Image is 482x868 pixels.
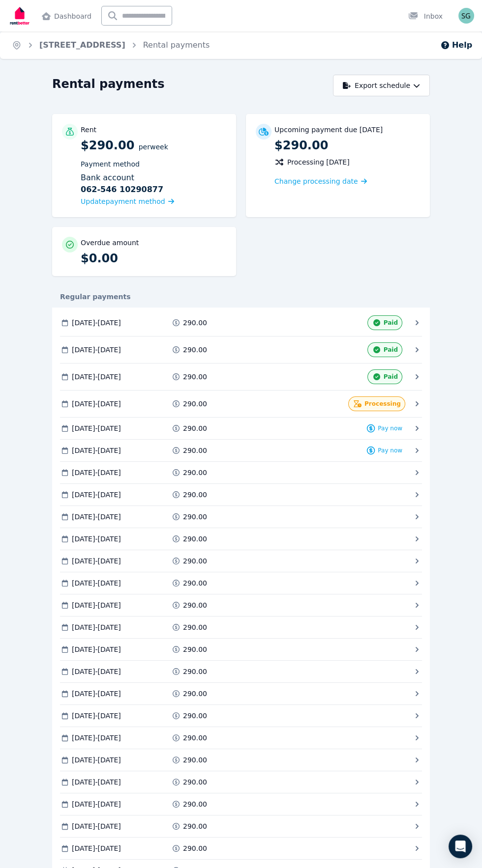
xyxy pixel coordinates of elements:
span: 290.00 [183,578,207,588]
span: [DATE] - [DATE] [72,600,121,610]
span: 290.00 [183,423,207,433]
span: [DATE] - [DATE] [72,423,121,433]
span: 290.00 [183,446,207,455]
span: 290.00 [183,799,207,809]
span: [DATE] - [DATE] [72,399,121,409]
button: Help [440,39,472,51]
span: 290.00 [183,689,207,699]
span: [DATE] - [DATE] [72,446,121,455]
span: 290.00 [183,622,207,632]
span: [DATE] - [DATE] [72,689,121,699]
a: Change processing date [274,176,367,186]
p: Rent [81,125,96,135]
span: [DATE] - [DATE] [72,372,121,382]
span: [DATE] - [DATE] [72,468,121,477]
span: 290.00 [183,711,207,721]
span: Paid [384,319,398,327]
p: $290.00 [274,138,420,153]
span: Pay now [378,424,402,432]
p: Payment method [81,159,226,169]
p: $0.00 [81,251,226,266]
span: Processing [364,400,401,408]
span: [DATE] - [DATE] [72,512,121,522]
span: 290.00 [183,534,207,544]
span: Paid [384,346,398,354]
span: [DATE] - [DATE] [72,821,121,831]
span: [DATE] - [DATE] [72,490,121,500]
span: 290.00 [183,512,207,522]
p: Overdue amount [81,238,139,248]
span: [DATE] - [DATE] [72,534,121,544]
b: 062-546 10290877 [81,184,163,196]
span: 290.00 [183,468,207,477]
span: 290.00 [183,733,207,743]
span: [DATE] - [DATE] [72,733,121,743]
div: Bank account [81,172,226,196]
span: 290.00 [183,667,207,676]
span: 290.00 [183,755,207,765]
span: [DATE] - [DATE] [72,667,121,676]
span: 290.00 [183,490,207,500]
h1: Rental payments [52,76,165,92]
span: Pay now [378,447,402,454]
span: Update payment method [81,197,165,205]
button: Export schedule [333,75,430,96]
p: $290.00 [81,138,226,207]
span: [DATE] - [DATE] [72,711,121,721]
a: Rental payments [143,40,210,50]
span: [DATE] - [DATE] [72,578,121,588]
img: Samantha Gard [458,8,474,24]
span: 290.00 [183,644,207,654]
span: 290.00 [183,345,207,355]
span: [DATE] - [DATE] [72,755,121,765]
span: 290.00 [183,399,207,409]
div: Open Intercom Messenger [449,835,472,858]
span: 290.00 [183,843,207,853]
span: 290.00 [183,318,207,328]
span: 290.00 [183,600,207,610]
img: RentBetter [8,3,31,28]
span: [DATE] - [DATE] [72,318,121,328]
span: [DATE] - [DATE] [72,556,121,566]
span: 290.00 [183,777,207,787]
span: per Week [139,143,168,151]
span: 290.00 [183,556,207,566]
span: 290.00 [183,372,207,382]
div: Regular payments [52,292,430,302]
p: Upcoming payment due [DATE] [274,125,383,135]
span: [DATE] - [DATE] [72,777,121,787]
a: [STREET_ADDRESS] [39,40,125,50]
span: [DATE] - [DATE] [72,843,121,853]
span: [DATE] - [DATE] [72,345,121,355]
span: 290.00 [183,821,207,831]
span: [DATE] - [DATE] [72,644,121,654]
span: [DATE] - [DATE] [72,622,121,632]
span: Paid [384,373,398,381]
span: Change processing date [274,176,358,186]
div: Inbox [408,11,443,21]
span: [DATE] - [DATE] [72,799,121,809]
span: Processing [DATE] [287,157,350,167]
